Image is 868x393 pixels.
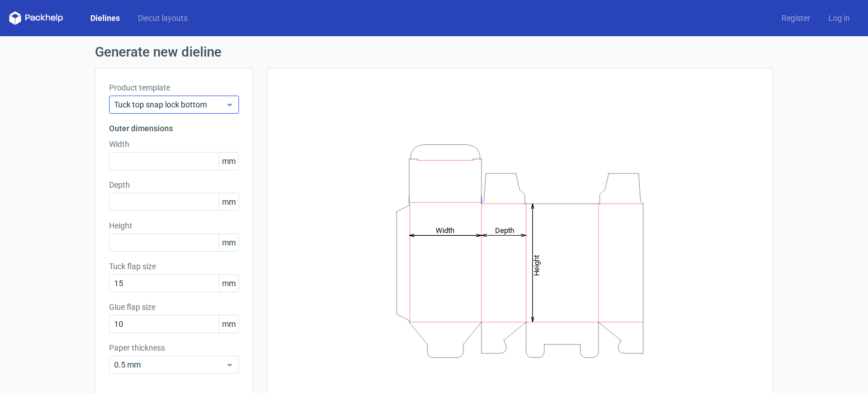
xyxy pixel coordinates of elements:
span: mm [219,153,238,170]
span: mm [219,275,238,292]
span: 0.5 mm [114,359,225,370]
span: mm [219,234,238,251]
a: Register [772,12,819,24]
h1: Generate new dieline [95,45,773,59]
label: Depth [109,179,239,191]
span: Tuck top snap lock bottom [114,99,225,110]
h3: Outer dimensions [109,123,239,134]
label: Glue flap size [109,301,239,313]
span: mm [219,193,238,210]
tspan: Depth [495,226,514,234]
a: Log in [819,12,859,24]
label: Paper thickness [109,342,239,353]
label: Width [109,139,239,150]
a: Dielines [81,12,129,24]
label: Tuck flap size [109,261,239,272]
tspan: Height [532,254,541,275]
a: Diecut layouts [129,12,197,24]
tspan: Width [436,226,454,234]
label: Product template [109,82,239,93]
span: mm [219,316,238,332]
label: Height [109,220,239,231]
